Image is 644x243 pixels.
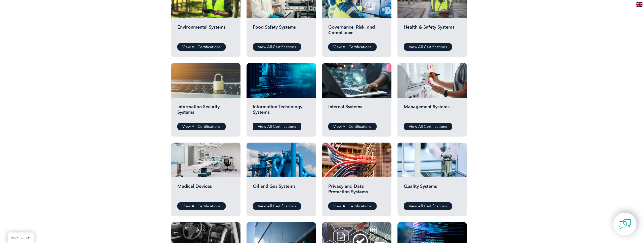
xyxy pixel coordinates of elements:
h2: Food Safety Systems [253,24,310,39]
h2: Management Systems [404,104,461,119]
h2: Quality Systems [404,184,461,199]
h2: Privacy and Data Protection Systems [328,184,385,199]
img: contact-chat.png [619,218,631,230]
a: View All Certifications [404,43,452,51]
h2: Governance, Risk, and Compliance [328,24,385,39]
a: View All Certifications [328,123,377,130]
a: View All Certifications [177,123,226,130]
h2: Information Technology Systems [253,104,310,119]
h2: Health & Safety Systems [404,24,461,39]
a: View All Certifications [328,43,377,51]
h2: Oil and Gas Systems [253,184,310,199]
a: View All Certifications [253,43,301,51]
a: View All Certifications [404,123,452,130]
a: View All Certifications [177,43,226,51]
a: View All Certifications [177,202,226,210]
a: View All Certifications [253,123,301,130]
a: View All Certifications [404,202,452,210]
h2: Medical Devices [177,184,234,199]
a: BACK TO TOP [8,232,34,243]
a: View All Certifications [328,202,377,210]
h2: Information Security Systems [177,104,234,119]
h2: Internal Systems [328,104,385,119]
a: View All Certifications [253,202,301,210]
img: en [636,2,642,7]
h2: Environmental Systems [177,24,234,39]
